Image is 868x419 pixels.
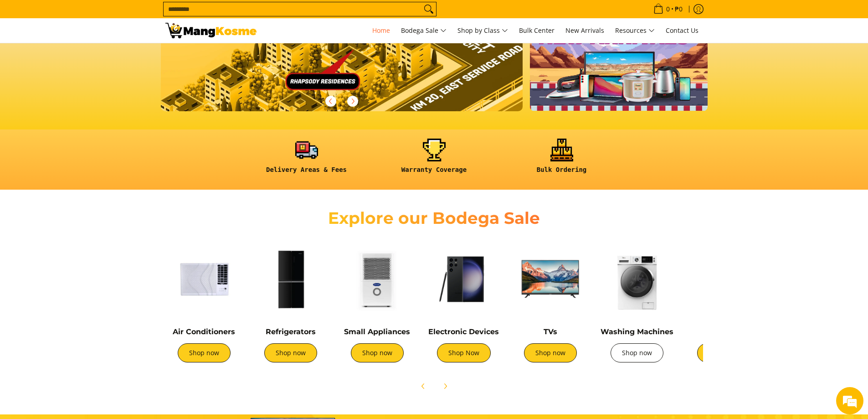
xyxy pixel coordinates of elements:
[247,139,366,181] a: <h6><strong>Delivery Areas & Fees</strong></h6>
[665,6,671,12] span: 0
[173,327,235,336] a: Air Conditioners
[178,343,231,362] a: Shop now
[457,25,508,36] span: Shop by Class
[165,240,243,318] img: Air Conditioners
[375,139,493,181] a: <h6><strong>Warranty Coverage</strong></h6>
[651,4,685,14] span: •
[598,240,676,318] img: Washing Machines
[428,327,499,336] a: Electronic Devices
[53,115,126,207] span: We're online!
[611,18,659,43] a: Resources
[149,5,171,26] div: Minimize live chat window
[544,327,557,336] a: TVs
[611,343,663,362] a: Shop now
[601,327,673,336] a: Washing Machines
[351,343,404,362] a: Shop now
[437,343,491,362] a: Shop Now
[252,240,329,318] img: Refrigerators
[302,208,566,228] h2: Explore our Bodega Sale
[673,6,684,12] span: ₱0
[165,23,257,38] img: Mang Kosme: Your Home Appliances Warehouse Sale Partner!
[266,18,703,43] nav: Main Menu
[685,240,762,318] img: Cookers
[396,18,451,43] a: Bodega Sale
[435,376,455,396] button: Next
[512,240,589,318] img: TVs
[421,2,436,16] button: Search
[339,240,416,318] img: Small Appliances
[524,343,577,362] a: Shop now
[372,26,390,35] span: Home
[565,26,604,35] span: New Arrivals
[413,376,433,396] button: Previous
[425,240,503,318] img: Electronic Devices
[5,249,174,281] textarea: Type your message and hit 'Enter'
[615,25,655,36] span: Resources
[344,327,410,336] a: Small Appliances
[453,18,513,43] a: Shop by Class
[264,343,317,362] a: Shop now
[47,51,153,63] div: Chat with us now
[401,25,447,36] span: Bodega Sale
[321,91,341,111] button: Previous
[266,327,316,336] a: Refrigerators
[561,18,609,43] a: New Arrivals
[666,26,699,35] span: Contact Us
[514,18,559,43] a: Bulk Center
[368,18,395,43] a: Home
[343,91,363,111] button: Next
[503,139,621,181] a: <h6><strong>Bulk Ordering</strong></h6>
[661,18,703,43] a: Contact Us
[519,26,555,35] span: Bulk Center
[697,343,750,362] a: Shop now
